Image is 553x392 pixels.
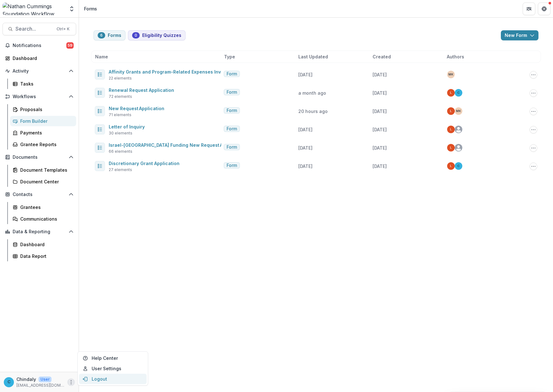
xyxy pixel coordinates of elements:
span: Form [227,145,237,150]
span: Search... [15,26,53,32]
p: User [39,377,52,382]
div: Tasks [20,80,71,87]
a: Form Builder [10,116,76,126]
span: Name [95,53,108,60]
nav: breadcrumb [82,4,100,13]
a: Tasks [10,79,76,89]
svg: avatar [455,144,462,151]
span: Form [227,163,237,168]
button: Open Contacts [3,189,76,199]
div: Communications [20,216,71,222]
button: Open Data & Reporting [3,227,76,237]
a: Communications [10,214,76,224]
div: Lucy [450,146,452,149]
button: More [67,378,75,386]
button: Open Workflows [3,92,76,102]
span: Form [227,126,237,132]
a: Grantees [10,202,76,212]
a: Renewal Request Application [109,87,174,93]
span: [DATE] [298,127,313,132]
a: Letter of Inquiry [109,124,145,129]
a: Affinity Grants and Program-Related Expenses Invoice Request [109,69,250,74]
span: [DATE] [298,145,313,151]
button: Options [530,144,537,152]
span: 6 [100,33,103,38]
div: Chindaly [457,164,459,168]
p: [EMAIL_ADDRESS][DOMAIN_NAME] [16,383,65,388]
div: Payments [20,129,71,136]
button: Options [530,126,537,134]
span: Data & Reporting [13,229,66,235]
a: Payments [10,128,76,138]
div: Ctrl + K [55,26,71,33]
div: Forms [84,5,97,12]
div: Dashboard [20,241,71,248]
a: Dashboard [10,239,76,250]
a: Dashboard [3,53,76,63]
span: [DATE] [373,145,387,151]
button: Forms [94,30,125,40]
div: Grantees [20,204,71,211]
button: Search... [3,23,76,35]
button: Options [530,89,537,97]
div: Lucy [450,128,452,131]
a: Proposals [10,104,76,115]
p: Chindaly [16,376,36,383]
span: [DATE] [373,163,387,169]
span: Notifications [13,43,66,48]
a: Document Templates [10,165,76,175]
span: 66 elements [109,149,132,154]
span: [DATE] [373,109,387,114]
button: Eligibility Quizzes [128,30,185,40]
div: Lucy [450,164,452,168]
div: Document Center [20,178,71,185]
button: Notifications59 [3,40,76,50]
span: [DATE] [373,90,387,96]
span: 20 hours ago [298,109,328,114]
span: Authors [447,53,464,60]
span: Activity [13,68,66,74]
span: Created [373,53,391,60]
span: Contacts [13,192,66,197]
a: Data Report [10,251,76,261]
span: Form [227,71,237,77]
span: [DATE] [298,163,313,169]
div: Grantee Reports [20,141,71,148]
div: Proposals [20,106,71,113]
span: Form [227,90,237,95]
div: Chindaly [8,380,10,384]
button: Partners [523,3,535,15]
a: Document Center [10,176,76,187]
span: 59 [66,42,74,49]
div: Chindaly [457,91,459,94]
div: Lucy [450,91,452,94]
span: Last Updated [298,53,328,60]
button: Get Help [538,3,550,15]
div: Dashboard [13,55,71,62]
button: Options [530,108,537,115]
button: Open Documents [3,152,76,162]
span: [DATE] [373,127,387,132]
div: Data Report [20,253,71,259]
button: Open entity switcher [67,3,76,15]
span: [DATE] [373,72,387,77]
a: Grantee Reports [10,139,76,150]
div: Maya Kuppermann [456,110,461,113]
button: Open Activity [3,66,76,76]
img: Nathan Cummings Foundation Workflow Sandbox logo [3,3,65,15]
span: Type [224,53,235,60]
span: Documents [13,155,66,160]
span: 30 elements [109,130,132,136]
div: Lucy [450,110,452,113]
span: Workflows [13,94,66,99]
svg: avatar [455,126,462,133]
span: 71 elements [109,112,131,118]
div: Form Builder [20,118,71,124]
button: New Form [501,30,538,40]
div: Document Templates [20,167,71,173]
span: 0 [135,33,137,38]
button: Options [530,163,537,170]
span: 22 elements [109,75,132,81]
a: Israel-[GEOGRAPHIC_DATA] Funding New Request Application [109,142,245,148]
span: 27 elements [109,167,132,173]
